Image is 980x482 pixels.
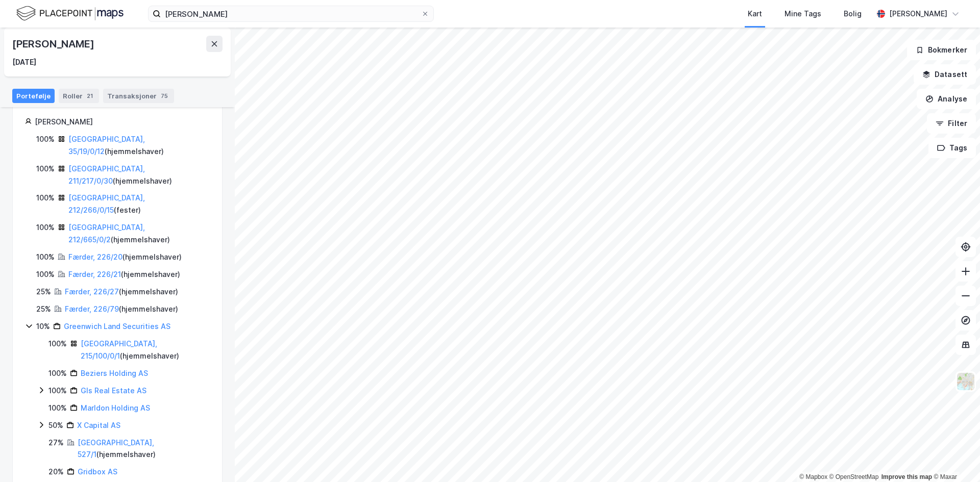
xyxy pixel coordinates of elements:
[103,89,174,103] div: Transaksjoner
[889,8,947,20] div: [PERSON_NAME]
[159,91,170,101] div: 75
[68,133,210,158] div: ( hjemmelshaver )
[65,286,178,298] div: ( hjemmelshaver )
[12,89,55,103] div: Portefølje
[65,303,178,315] div: ( hjemmelshaver )
[81,403,150,412] a: Marldon Holding AS
[68,252,122,261] a: Færder, 226/20
[36,192,55,204] div: 100%
[36,251,55,263] div: 100%
[85,91,95,101] div: 21
[917,89,976,109] button: Analyse
[12,56,36,68] div: [DATE]
[81,339,157,360] a: [GEOGRAPHIC_DATA], 215/100/0/1
[48,338,67,350] div: 100%
[881,473,932,480] a: Improve this map
[929,433,980,482] iframe: Chat Widget
[68,193,145,214] a: [GEOGRAPHIC_DATA], 212/266/0/15
[36,133,55,145] div: 100%
[914,64,976,85] button: Datasett
[16,5,124,22] img: logo.f888ab2527a4732fd821a326f86c7f29.svg
[36,303,51,315] div: 25%
[829,473,879,480] a: OpenStreetMap
[844,8,862,20] div: Bolig
[928,138,976,158] button: Tags
[65,305,119,313] a: Færder, 226/79
[68,135,145,156] a: [GEOGRAPHIC_DATA], 35/19/0/12
[785,8,821,20] div: Mine Tags
[68,192,210,216] div: ( fester )
[68,221,210,246] div: ( hjemmelshaver )
[48,419,63,432] div: 50%
[81,369,148,377] a: Beziers Holding AS
[68,223,145,244] a: [GEOGRAPHIC_DATA], 212/665/0/2
[35,116,210,128] div: [PERSON_NAME]
[48,385,67,397] div: 100%
[78,438,154,459] a: [GEOGRAPHIC_DATA], 527/1
[927,113,976,134] button: Filter
[78,437,210,461] div: ( hjemmelshaver )
[36,320,50,333] div: 10%
[68,251,182,263] div: ( hjemmelshaver )
[748,8,762,20] div: Kart
[78,467,117,476] a: Gridbox AS
[907,40,976,60] button: Bokmerker
[64,322,170,331] a: Greenwich Land Securities AS
[36,286,51,298] div: 25%
[12,36,96,52] div: [PERSON_NAME]
[36,221,55,234] div: 100%
[48,402,67,414] div: 100%
[161,6,421,21] input: Søk på adresse, matrikkel, gårdeiere, leietakere eller personer
[68,164,145,185] a: [GEOGRAPHIC_DATA], 211/217/0/30
[48,466,64,478] div: 20%
[36,163,55,175] div: 100%
[929,433,980,482] div: Kontrollprogram for chat
[36,268,55,281] div: 100%
[68,268,180,281] div: ( hjemmelshaver )
[956,372,975,391] img: Z
[68,163,210,187] div: ( hjemmelshaver )
[65,287,119,296] a: Færder, 226/27
[81,338,210,362] div: ( hjemmelshaver )
[799,473,827,480] a: Mapbox
[48,437,64,449] div: 27%
[59,89,99,103] div: Roller
[68,270,121,278] a: Færder, 226/21
[48,367,67,379] div: 100%
[81,386,146,395] a: Gls Real Estate AS
[77,421,120,429] a: X Capital AS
